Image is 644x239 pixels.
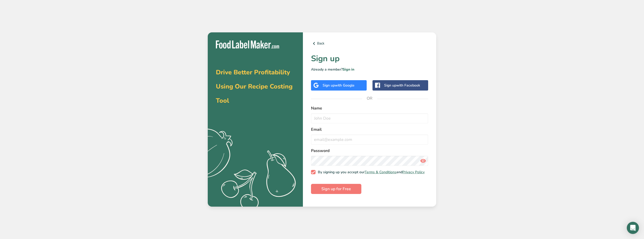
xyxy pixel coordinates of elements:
[362,91,377,106] span: OR
[343,67,354,72] a: Sign in
[311,53,428,65] h1: Sign up
[396,83,420,88] span: with Facebook
[365,170,396,175] a: Terms & Conditions
[216,40,279,49] img: Food Label Maker
[316,170,425,175] span: By signing up you accept our and
[311,113,428,123] input: John Doe
[311,184,361,194] button: Sign up for Free
[402,170,425,175] a: Privacy Policy
[311,135,428,145] input: email@example.com
[311,40,428,47] a: Back
[311,67,428,72] p: Already a member?
[384,83,420,88] div: Sign up
[311,126,428,133] label: Email
[311,148,428,154] label: Password
[323,83,355,88] div: Sign up
[627,222,639,234] div: Open Intercom Messenger
[321,186,351,192] span: Sign up for Free
[335,83,355,88] span: with Google
[311,105,428,111] label: Name
[216,68,293,105] span: Drive Better Profitability Using Our Recipe Costing Tool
